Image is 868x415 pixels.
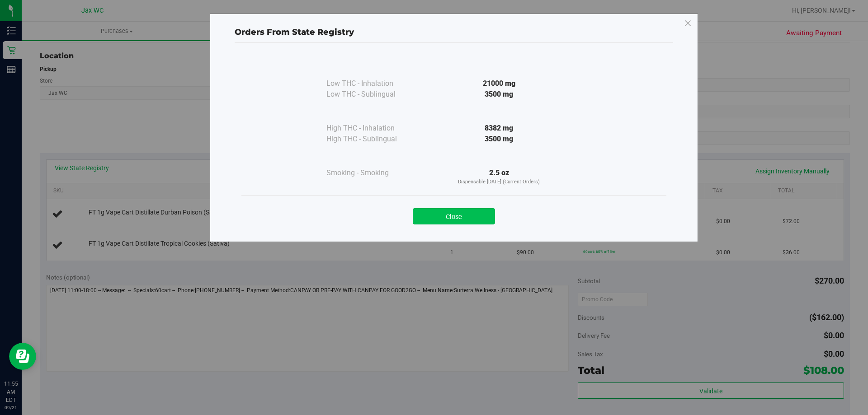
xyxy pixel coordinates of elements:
div: Low THC - Inhalation [326,78,417,89]
div: High THC - Inhalation [326,123,417,134]
iframe: Resource center [9,343,36,370]
p: Dispensable [DATE] (Current Orders) [417,178,581,186]
div: Smoking - Smoking [326,168,417,178]
div: High THC - Sublingual [326,134,417,145]
span: Orders From State Registry [235,27,354,37]
div: 2.5 oz [417,168,581,186]
div: 21000 mg [417,78,581,89]
div: 8382 mg [417,123,581,134]
button: Close [413,208,495,224]
div: 3500 mg [417,89,581,100]
div: Low THC - Sublingual [326,89,417,100]
div: 3500 mg [417,134,581,145]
